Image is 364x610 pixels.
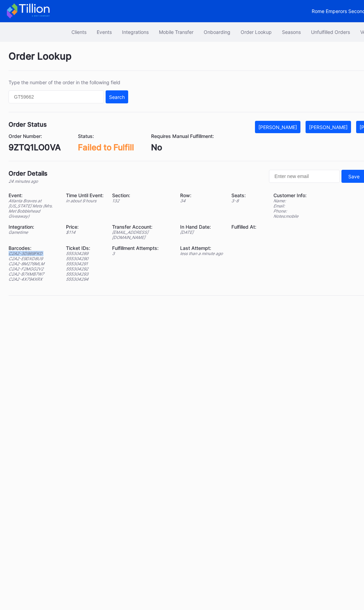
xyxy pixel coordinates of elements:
[154,26,199,38] button: Mobile Transfer
[151,142,214,152] div: No
[112,230,172,240] div: [EMAIL_ADDRESS][DOMAIN_NAME]
[180,245,223,251] div: Last Attempt:
[9,121,47,128] div: Order Status
[109,94,125,100] div: Search
[112,245,172,251] div: Fulfillment Attempts:
[66,192,104,198] div: Time Until Event:
[180,230,223,235] div: [DATE]
[9,170,48,177] div: Order Details
[199,26,235,38] button: Onboarding
[112,192,172,198] div: Section:
[66,261,104,266] div: 555304291
[9,90,104,103] input: GT59662
[9,142,61,152] div: 9ZTQ1LO0VA
[309,124,348,130] div: [PERSON_NAME]
[348,174,360,179] div: Save
[231,224,256,230] div: Fulfilled At:
[122,29,149,35] div: Integrations
[106,90,128,103] button: Search
[78,133,134,139] div: Status:
[231,192,256,198] div: Seats:
[235,26,277,38] button: Order Lookup
[277,26,306,38] button: Seasons
[112,198,172,203] div: 132
[269,170,340,183] input: Enter new email
[273,203,307,208] div: Email:
[78,142,134,152] div: Failed to Fulfill
[306,121,351,133] button: [PERSON_NAME]
[66,266,104,271] div: 555304292
[9,266,57,271] div: C2A2-F2MGG2V2
[204,29,230,35] div: Onboarding
[9,256,57,261] div: C2A2-E9DXD8U9
[66,277,104,282] div: 555304294
[159,29,193,35] div: Mobile Transfer
[66,26,92,38] button: Clients
[180,198,223,203] div: 34
[255,121,300,133] button: [PERSON_NAME]
[9,224,57,230] div: Integration:
[241,29,272,35] div: Order Lookup
[9,133,61,139] div: Order Number:
[66,256,104,261] div: 555304290
[282,29,301,35] div: Seasons
[311,29,350,35] div: Unfulfilled Orders
[180,251,223,256] div: less than a minute ago
[9,277,57,282] div: C2A2-4X794XRX
[66,251,104,256] div: 555304289
[66,245,104,251] div: Ticket IDs:
[306,26,355,38] button: Unfulfilled Orders
[66,230,104,235] div: $ 114
[9,192,57,198] div: Event:
[9,251,57,256] div: C2A2-3D969FKD
[258,124,297,130] div: [PERSON_NAME]
[9,261,57,266] div: C2A2-8M276MLM
[180,192,223,198] div: Row:
[92,26,117,38] button: Events
[112,224,172,230] div: Transfer Account:
[117,26,154,38] button: Integrations
[9,79,128,85] div: Type the number of the order in the following field
[273,208,307,214] div: Phone:
[180,224,223,230] div: In Hand Date:
[273,214,307,219] div: Notes: mobile
[273,192,307,198] div: Customer Info:
[231,198,256,203] div: 3 - 8
[66,224,104,230] div: Price:
[9,245,57,251] div: Barcodes:
[9,230,57,235] div: Gametime
[112,251,172,256] div: 3
[97,29,112,35] div: Events
[66,271,104,277] div: 555304293
[71,29,86,35] div: Clients
[151,133,214,139] div: Requires Manual Fulfillment:
[273,198,307,203] div: Name:
[9,271,57,277] div: C2A2-B7XMB7W7
[9,179,48,184] div: 24 minutes ago
[66,198,104,203] div: in about 9 hours
[9,198,57,219] div: Atlanta Braves at [US_STATE] Mets (Mrs. Met Bobblehead Giveaway)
